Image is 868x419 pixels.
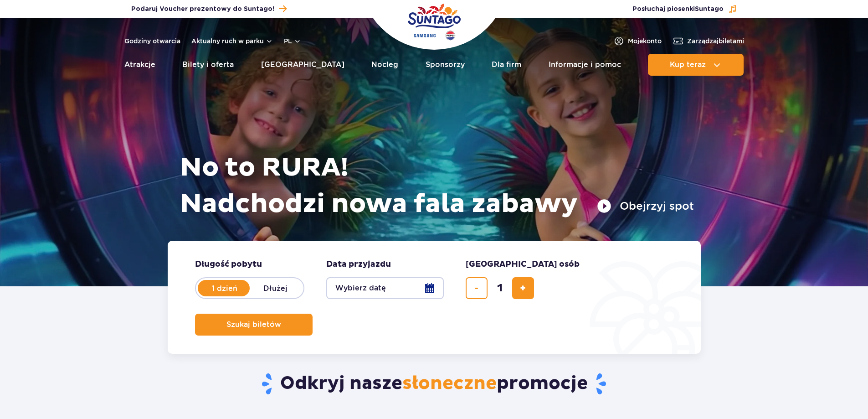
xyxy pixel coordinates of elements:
[492,54,521,76] a: Dla firm
[489,277,511,299] input: liczba biletów
[402,372,497,395] span: słoneczne
[670,61,706,69] span: Kup teraz
[466,277,488,299] button: usuń bilet
[226,321,281,329] span: Szukaj biletów
[250,279,302,298] label: Dłużej
[131,5,274,14] span: Podaruj Voucher prezentowy do Suntago!
[261,54,344,76] a: [GEOGRAPHIC_DATA]
[180,150,694,222] h1: No to RURA! Nadchodzi nowa fala zabawy
[632,5,724,14] span: Posłuchaj piosenki
[131,3,287,15] a: Podaruj Voucher prezentowy do Suntago!
[167,372,701,396] h2: Odkryj nasze promocje
[512,277,534,299] button: dodaj bilet
[648,54,744,76] button: Kup teraz
[673,36,744,47] a: Zarządzajbiletami
[597,199,694,213] button: Obejrzyj spot
[687,36,744,46] span: Zarządzaj biletami
[628,36,662,46] span: Moje konto
[326,259,391,270] span: Data przyjazdu
[124,54,155,76] a: Atrakcje
[195,314,313,336] button: Szukaj biletów
[182,54,234,76] a: Bilety i oferta
[195,259,262,270] span: Długość pobytu
[284,36,301,46] button: pl
[191,37,273,45] button: Aktualny ruch w parku
[168,241,701,354] form: Planowanie wizyty w Park of Poland
[549,54,621,76] a: Informacje i pomoc
[613,36,662,47] a: Mojekonto
[199,279,251,298] label: 1 dzień
[466,259,580,270] span: [GEOGRAPHIC_DATA] osób
[124,36,180,46] a: Godziny otwarcia
[426,54,465,76] a: Sponsorzy
[371,54,398,76] a: Nocleg
[326,277,444,299] button: Wybierz datę
[632,5,737,14] button: Posłuchaj piosenkiSuntago
[695,6,724,12] span: Suntago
